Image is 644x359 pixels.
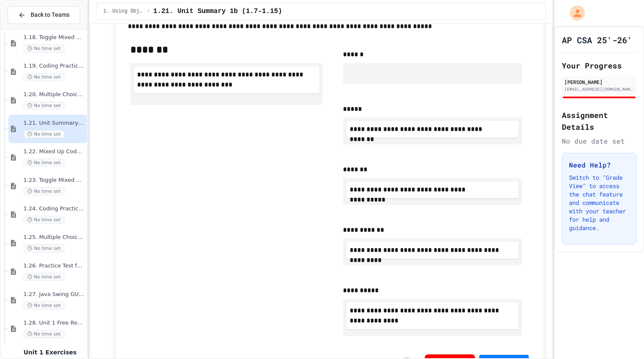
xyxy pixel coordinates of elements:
span: / [147,8,150,15]
span: No time set [23,130,65,138]
span: 1.21. Unit Summary 1b (1.7-1.15) [23,120,85,127]
span: 1.27. Java Swing GUIs (optional) [23,291,85,298]
span: No time set [23,216,65,224]
span: 1.19. Coding Practice 1a (1.1-1.6) [23,63,85,70]
span: 1.21. Unit Summary 1b (1.7-1.15) [153,6,282,16]
h1: AP CSA 25'-26' [562,34,632,46]
span: Back to Teams [31,10,70,19]
div: My Account [561,3,587,23]
div: No due date set [562,136,636,146]
span: No time set [23,330,65,338]
span: 1.22. Mixed Up Code Practice 1b (1.7-1.15) [23,148,85,155]
div: [EMAIL_ADDRESS][DOMAIN_NAME] [564,86,634,92]
span: 1.20. Multiple Choice Exercises for Unit 1a (1.1-1.6) [23,91,85,98]
span: No time set [23,159,65,167]
span: 1.18. Toggle Mixed Up or Write Code Practice 1.1-1.6 [23,34,85,41]
p: Switch to "Grade View" to access the chat feature and communicate with your teacher for help and ... [569,173,629,232]
span: 1.24. Coding Practice 1b (1.7-1.15) [23,205,85,212]
span: 1.23. Toggle Mixed Up or Write Code Practice 1b (1.7-1.15) [23,177,85,184]
span: No time set [23,244,65,252]
h3: Need Help? [569,160,629,170]
span: No time set [23,301,65,309]
button: Back to Teams [8,6,80,24]
span: 1.25. Multiple Choice Exercises for Unit 1b (1.9-1.15) [23,234,85,241]
span: No time set [23,187,65,195]
span: 1.26. Practice Test for Objects (1.12-1.14) [23,262,85,270]
span: No time set [23,102,65,110]
span: Unit 1 Exercises [23,349,85,356]
span: No time set [23,45,65,52]
span: No time set [23,273,65,281]
div: [PERSON_NAME] [564,78,634,86]
span: 1.28. Unit 1 Free Response Question (FRQ) Practice [23,320,85,327]
span: No time set [23,73,65,81]
h2: Your Progress [562,60,636,71]
span: 1. Using Objects and Methods [103,8,143,15]
h2: Assignment Details [562,109,636,133]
